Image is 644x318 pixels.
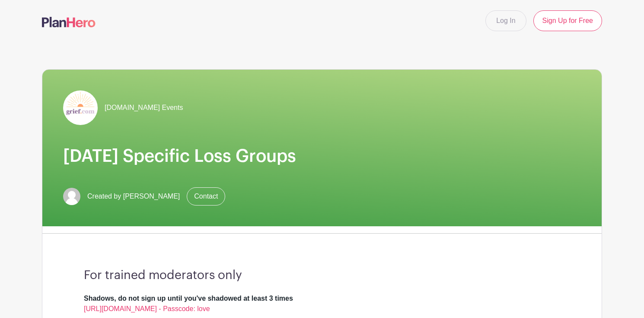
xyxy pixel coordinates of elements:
a: Log In [485,10,526,31]
img: default-ce2991bfa6775e67f084385cd625a349d9dcbb7a52a09fb2fda1e96e2d18dcdb.png [63,188,80,205]
span: Created by [PERSON_NAME] [87,191,180,202]
h1: [DATE] Specific Loss Groups [63,146,581,167]
img: logo-507f7623f17ff9eddc593b1ce0a138ce2505c220e1c5a4e2b4648c50719b7d32.svg [42,17,96,27]
a: [URL][DOMAIN_NAME] - Passcode: love [84,305,210,312]
a: Sign Up for Free [533,10,602,31]
img: grief-logo-planhero.png [63,90,98,125]
a: Contact [187,187,225,206]
span: [DOMAIN_NAME] Events [105,103,183,113]
h3: For trained moderators only [84,268,560,283]
strong: Shadows, do not sign up until you've shadowed at least 3 times [84,295,293,302]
